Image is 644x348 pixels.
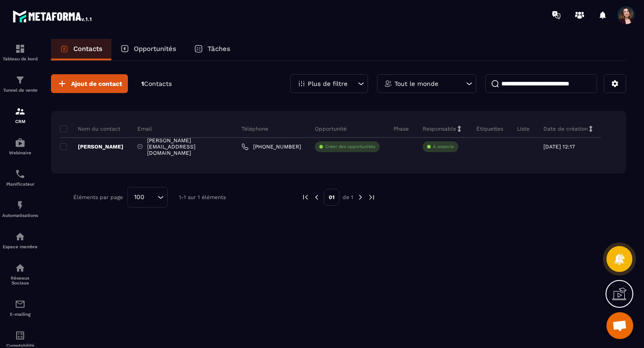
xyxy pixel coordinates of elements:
a: schedulerschedulerPlanificateur [2,162,38,193]
p: [PERSON_NAME] [60,143,123,150]
img: next [368,193,376,201]
span: Contacts [144,80,172,87]
img: scheduler [15,169,25,179]
p: Phase [394,125,409,132]
a: Tâches [185,39,239,60]
img: prev [313,193,321,201]
p: Tunnel de vente [2,88,38,93]
a: formationformationTableau de bord [2,37,38,68]
img: automations [15,137,25,148]
p: Réseaux Sociaux [2,276,38,285]
p: Webinaire [2,150,38,155]
p: 1-1 sur 1 éléments [179,194,226,200]
img: social-network [15,263,25,273]
img: email [15,299,25,310]
p: Tableau de bord [2,56,38,61]
button: Ajout de contact [51,74,128,93]
a: formationformationTunnel de vente [2,68,38,99]
p: Email [137,125,152,132]
p: 1 [141,80,172,88]
div: Search for option [127,187,168,208]
img: formation [15,106,25,117]
p: Étiquettes [476,125,503,132]
p: [DATE] 12:17 [543,144,575,150]
a: formationformationCRM [2,99,38,131]
a: automationsautomationsAutomatisations [2,193,38,225]
img: prev [301,193,309,201]
img: formation [15,75,25,85]
p: Tout le monde [394,81,438,87]
p: Tâches [208,45,230,53]
p: Contacts [73,45,102,53]
a: social-networksocial-networkRéseaux Sociaux [2,256,38,292]
input: Search for option [148,192,155,202]
span: Ajout de contact [71,79,122,88]
p: Plus de filtre [308,81,347,87]
img: automations [15,231,25,242]
p: À associe [433,144,454,150]
a: Contacts [51,39,111,60]
p: Planificateur [2,182,38,187]
a: automationsautomationsWebinaire [2,131,38,162]
p: Date de création [543,125,588,132]
p: Téléphone [241,125,268,132]
p: de 1 [343,194,353,201]
p: Comptabilité [2,343,38,348]
a: automationsautomationsEspace membre [2,225,38,256]
p: Espace membre [2,244,38,249]
p: Créer des opportunités [325,144,375,150]
a: emailemailE-mailing [2,292,38,323]
p: Automatisations [2,213,38,218]
p: Nom du contact [60,125,120,132]
img: automations [15,200,25,211]
p: Opportunités [134,45,176,53]
img: accountant [15,330,25,341]
a: Ouvrir le chat [606,312,633,339]
p: E-mailing [2,312,38,317]
p: CRM [2,119,38,124]
img: next [356,193,364,201]
img: formation [15,43,25,54]
a: Opportunités [111,39,185,60]
img: logo [13,8,93,24]
p: Liste [517,125,530,132]
p: Opportunité [315,125,347,132]
p: 01 [324,189,339,206]
a: [PHONE_NUMBER] [241,143,301,150]
p: Responsable [423,125,456,132]
span: 100 [131,192,148,202]
p: Éléments par page [73,194,123,200]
